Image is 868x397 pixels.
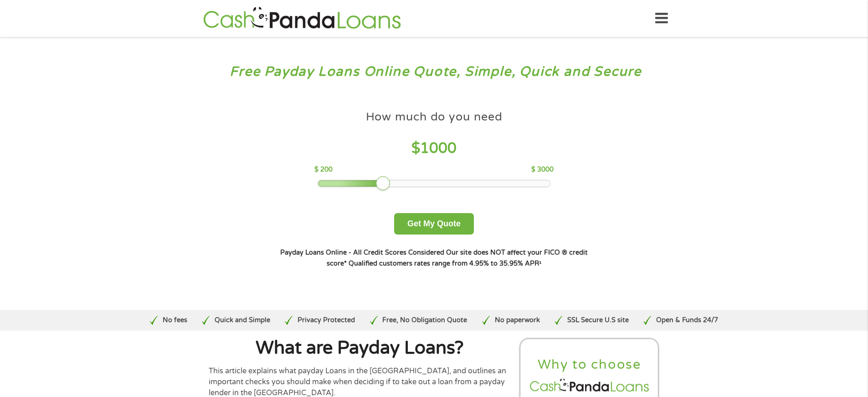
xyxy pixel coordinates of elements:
p: Open & Funds 24/7 [656,315,718,325]
h3: Free Payday Loans Online Quote, Simple, Quick and Secure [26,63,842,80]
h4: How much do you need [366,110,503,125]
p: Free, No Obligation Quote [382,315,467,325]
strong: Our site does NOT affect your FICO ® credit score* [327,249,588,267]
p: $ 3000 [531,165,554,175]
p: $ 200 [314,165,333,175]
button: Get My Quote [394,213,474,235]
p: No fees [163,315,187,325]
img: GetLoanNow Logo [200,5,404,31]
p: Privacy Protected [298,315,355,325]
span: 1000 [420,140,457,157]
p: SSL Secure U.S site [567,315,629,325]
p: Quick and Simple [215,315,270,325]
h1: What are Payday Loans? [209,339,511,357]
strong: Payday Loans Online - All Credit Scores Considered [280,249,444,256]
strong: Qualified customers rates range from 4.95% to 35.95% APR¹ [349,260,541,267]
h2: Why to choose [528,356,651,373]
p: No paperwork [495,315,540,325]
h4: $ [314,139,554,158]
